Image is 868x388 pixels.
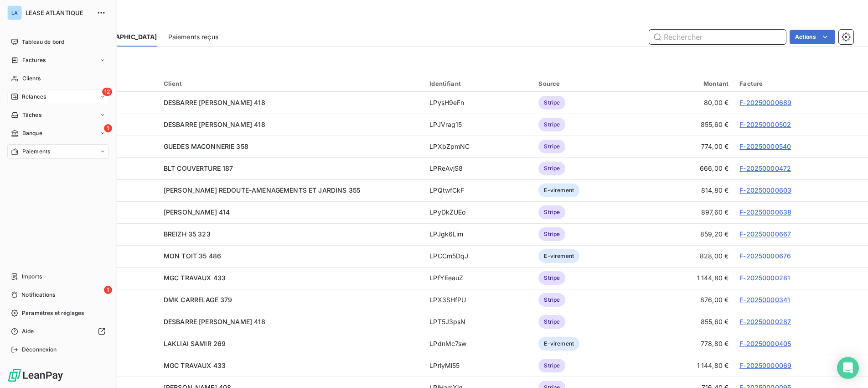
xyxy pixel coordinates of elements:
span: LAKLIAI SAMIR 269 [164,340,226,347]
a: F-20250000472 [739,164,791,172]
span: Stripe [538,118,565,131]
td: 814,80 € [643,179,734,201]
span: DESBARRE [PERSON_NAME] 418 [164,99,265,106]
td: 80,00 € [643,92,734,114]
span: Stripe [538,271,565,285]
span: Stripe [538,140,565,153]
td: LPfYEeauZ [424,267,533,289]
span: DMK CARRELAGE 379 [164,296,232,304]
span: Clients [22,74,41,83]
span: MON TOIT 35 486 [164,252,221,260]
a: F-20250000341 [739,296,790,304]
span: Paiements [22,147,50,156]
a: F-20250000689 [739,99,791,106]
div: Open Intercom Messenger [837,357,859,379]
td: LPJgk6Lim [424,223,533,245]
span: BREIZH 35 323 [164,230,211,238]
td: LPT5J3psN [424,311,533,333]
td: LPCCm5DqJ [424,245,533,267]
a: F-20250000603 [739,186,791,194]
a: F-20250000281 [739,274,790,282]
span: MGC TRAVAUX 433 [164,274,226,282]
span: Tableau de bord [22,38,64,46]
div: Montant [649,80,728,87]
span: E-virement [538,337,579,351]
img: Logo LeanPay [7,368,64,383]
td: 778,80 € [643,333,734,355]
span: MGC TRAVAUX 433 [164,362,226,369]
td: 855,60 € [643,311,734,333]
div: Identifiant [429,80,527,87]
span: [PERSON_NAME] 414 [164,208,230,216]
button: Actions [790,30,835,44]
span: E-virement [538,249,579,263]
td: LPdnMc7sw [424,333,533,355]
td: LPyDkZUEo [424,201,533,223]
span: DESBARRE [PERSON_NAME] 418 [164,121,265,128]
span: Stripe [538,315,565,329]
td: 774,00 € [643,136,734,157]
span: Stripe [538,96,565,110]
a: F-20250000502 [739,121,791,128]
span: Relances [22,93,46,101]
td: 855,60 € [643,114,734,136]
span: Factures [22,56,46,64]
td: LPQtwfCkF [424,179,533,201]
span: Imports [22,273,42,281]
td: 859,20 € [643,223,734,245]
span: Stripe [538,293,565,307]
td: LPJVrag15 [424,114,533,136]
a: F-20250000638 [739,208,791,216]
span: GUEDES MACONNERIE 358 [164,142,248,150]
span: 12 [102,88,112,96]
span: 1 [104,286,112,294]
span: Paramètres et réglages [22,309,84,317]
span: Paiements reçus [168,32,218,42]
span: Aide [22,327,34,336]
span: Stripe [538,162,565,175]
a: F-20250000287 [739,318,791,325]
td: 1 144,80 € [643,355,734,377]
span: Notifications [21,291,55,299]
td: 897,60 € [643,201,734,223]
span: 1 [104,124,112,132]
span: Banque [22,129,42,137]
td: 876,00 € [643,289,734,311]
a: F-20250000676 [739,252,791,260]
span: DESBARRE [PERSON_NAME] 418 [164,318,265,325]
span: [PERSON_NAME] REDOUTE-AMENAGEMENTS ET JARDINS 355 [164,186,360,194]
div: Facture [739,80,863,87]
span: Stripe [538,205,565,219]
a: F-20250000069 [739,362,791,369]
td: LPXbZpmNC [424,136,533,157]
div: LA [7,5,22,20]
span: Tâches [22,111,41,119]
input: Rechercher [649,30,786,44]
a: F-20250000405 [739,340,791,347]
td: LPX3SHfPU [424,289,533,311]
a: Aide [7,324,109,339]
td: 1 144,80 € [643,267,734,289]
td: LPrlyMl55 [424,355,533,377]
span: Stripe [538,359,565,372]
span: LEASE ATLANTIQUE [26,9,91,16]
span: E-virement [538,184,579,197]
span: Déconnexion [22,346,57,354]
td: 828,00 € [643,245,734,267]
a: F-20250000667 [739,230,791,238]
div: Source [538,80,638,87]
div: Client [164,80,418,87]
span: BLT COUVERTURE 187 [164,164,233,172]
span: Stripe [538,227,565,241]
td: 666,00 € [643,157,734,179]
a: F-20250000540 [739,142,791,150]
td: LPysH9eFn [424,92,533,114]
td: LPReAvjS8 [424,157,533,179]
